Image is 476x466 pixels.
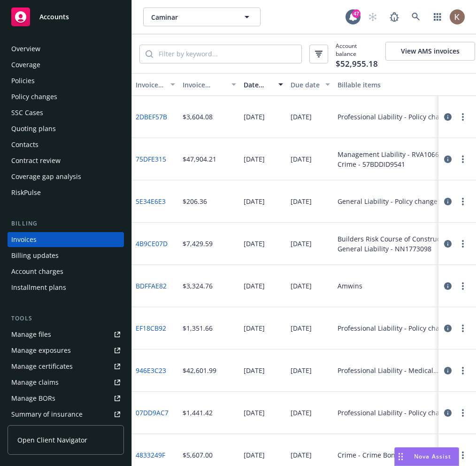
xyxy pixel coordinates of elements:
[8,407,124,422] a: Summary of insurance
[450,9,465,24] img: photo
[183,112,213,122] div: $3,604.08
[11,359,73,374] div: Manage certificates
[338,450,448,460] div: Crime - Crime Bond - 57BDDID9541
[11,89,57,104] div: Policy changes
[8,41,124,56] a: Overview
[11,153,61,168] div: Contract review
[11,264,63,279] div: Account charges
[338,323,471,333] div: Professional Liability - Policy change - EO000032698-09
[336,42,378,66] span: Account balance
[338,159,460,169] div: Crime - 57BDDID9541
[11,73,35,88] div: Policies
[338,112,471,122] div: Professional Liability - Policy change - EO000032698-09
[8,57,124,72] a: Coverage
[338,234,471,244] div: Builders Risk Course of Construction - RBS0329181
[338,244,471,254] div: General Liability - NN1773098
[352,9,361,18] div: 47
[8,73,124,88] a: Policies
[132,73,179,96] button: Invoice ID
[183,450,213,460] div: $5,607.00
[136,281,167,291] a: BDFFAE82
[244,112,265,122] div: [DATE]
[183,80,226,90] div: Invoice amount
[8,359,124,374] a: Manage certificates
[414,452,451,460] span: Nova Assist
[338,149,460,159] div: Management Liability - RVA1066888 00
[338,408,471,418] div: Professional Liability - Policy change - EO000032698-08
[291,281,312,291] div: [DATE]
[8,219,124,228] div: Billing
[136,365,166,375] a: 946E3C23
[136,80,165,90] div: Invoice ID
[8,185,124,200] a: RiskPulse
[17,435,87,445] span: Open Client Navigator
[385,42,475,61] button: View AMS invoices
[8,121,124,136] a: Quoting plans
[8,137,124,152] a: Contacts
[11,375,59,390] div: Manage claims
[8,375,124,390] a: Manage claims
[244,323,265,333] div: [DATE]
[407,8,425,26] a: Search
[136,450,165,460] a: 4833249F
[153,45,301,63] input: Filter by keyword...
[336,58,378,70] span: $52,955.18
[136,408,169,418] a: 07DD9AC7
[11,185,41,200] div: RiskPulse
[428,8,447,26] a: Switch app
[338,196,471,206] div: General Liability - Policy change - NN1773098
[8,264,124,279] a: Account charges
[11,343,71,358] div: Manage exposures
[136,112,167,122] a: 2DBEF57B
[183,196,207,206] div: $206.36
[8,327,124,342] a: Manage files
[11,137,38,152] div: Contacts
[136,239,168,249] a: 4B9CE07D
[334,73,475,96] button: Billable items
[291,323,312,333] div: [DATE]
[183,323,213,333] div: $1,351.66
[8,343,124,358] a: Manage exposures
[11,280,66,295] div: Installment plans
[8,105,124,120] a: SSC Cases
[244,239,265,249] div: [DATE]
[287,73,334,96] button: Due date
[183,281,213,291] div: $3,324.76
[8,4,124,30] a: Accounts
[8,153,124,168] a: Contract review
[146,50,153,58] svg: Search
[143,8,261,26] button: Caminar
[11,232,37,247] div: Invoices
[183,154,216,164] div: $47,904.21
[179,73,240,96] button: Invoice amount
[8,232,124,247] a: Invoices
[151,12,232,22] span: Caminar
[244,154,265,164] div: [DATE]
[11,57,40,72] div: Coverage
[8,314,124,323] div: Tools
[244,80,273,90] div: Date issued
[244,408,265,418] div: [DATE]
[338,281,362,291] div: Amwins
[11,391,55,406] div: Manage BORs
[11,248,59,263] div: Billing updates
[363,8,382,26] a: Start snowing
[8,391,124,406] a: Manage BORs
[291,450,312,460] div: [DATE]
[385,8,404,26] a: Report a Bug
[244,281,265,291] div: [DATE]
[136,154,166,164] a: 75DFE315
[240,73,287,96] button: Date issued
[183,365,216,375] div: $42,601.99
[8,89,124,104] a: Policy changes
[183,408,213,418] div: $1,441.42
[11,41,40,56] div: Overview
[11,327,51,342] div: Manage files
[11,121,56,136] div: Quoting plans
[11,105,43,120] div: SSC Cases
[395,448,407,466] div: Drag to move
[244,196,265,206] div: [DATE]
[291,365,312,375] div: [DATE]
[8,280,124,295] a: Installment plans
